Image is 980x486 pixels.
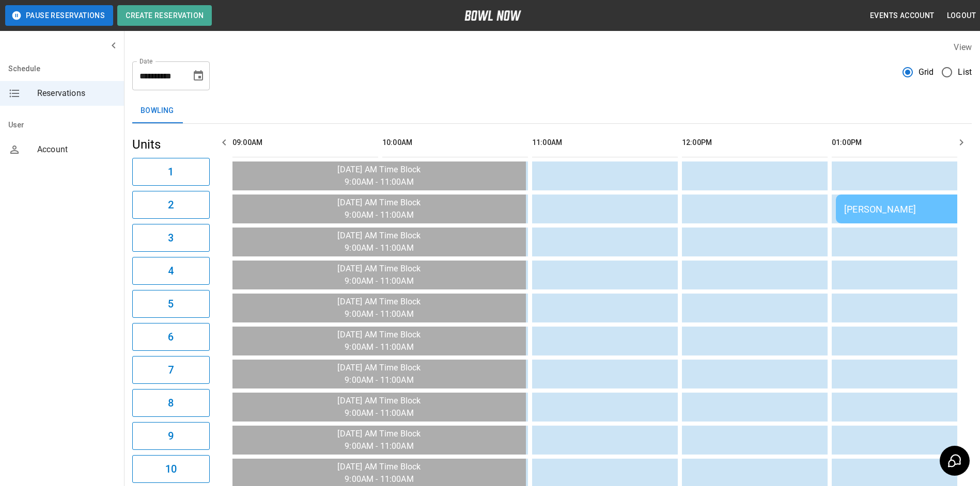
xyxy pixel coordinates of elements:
[532,128,678,157] th: 11:00AM
[958,66,972,78] span: List
[954,42,972,52] label: View
[168,296,174,312] h6: 5
[866,6,939,25] button: Events Account
[132,224,210,252] button: 3
[132,323,210,351] button: 6
[168,428,174,444] h6: 9
[168,329,174,345] h6: 6
[132,422,210,450] button: 9
[132,191,210,219] button: 2
[464,10,521,21] img: logo
[382,128,528,157] th: 10:00AM
[5,5,113,26] button: Pause Reservations
[37,143,116,156] span: Account
[132,158,210,186] button: 1
[132,99,182,123] button: Bowling
[132,99,972,123] div: inventory tabs
[117,5,212,26] button: Create Reservation
[168,395,174,411] h6: 8
[132,257,210,285] button: 4
[168,362,174,378] h6: 7
[168,197,174,213] h6: 2
[168,230,174,246] h6: 3
[682,128,828,157] th: 12:00PM
[919,66,934,78] span: Grid
[168,263,174,279] h6: 4
[232,128,378,157] th: 09:00AM
[168,164,174,180] h6: 1
[188,66,209,86] button: Choose date, selected date is Sep 7, 2025
[132,455,210,483] button: 10
[132,136,210,153] h5: Units
[132,356,210,384] button: 7
[132,290,210,318] button: 5
[165,461,177,477] h6: 10
[943,6,980,25] button: Logout
[132,389,210,417] button: 8
[37,87,116,100] span: Reservations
